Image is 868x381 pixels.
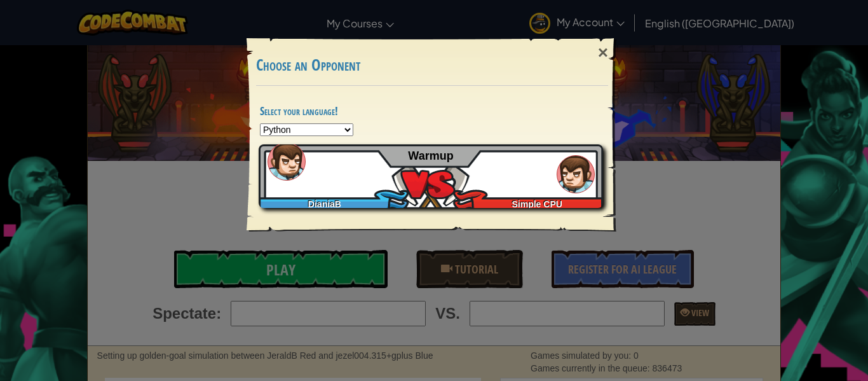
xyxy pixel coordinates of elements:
a: DianiaBSimple CPU [260,144,604,208]
img: humans_ladder_tutorial.png [557,155,595,193]
span: Simple CPU [512,199,562,209]
div: × [588,34,618,71]
h3: Choose an Opponent [256,57,608,74]
h4: Select your language! [260,105,604,117]
span: Warmup [408,149,453,162]
span: DianiaB [308,199,341,209]
img: humans_ladder_tutorial.png [268,142,306,181]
